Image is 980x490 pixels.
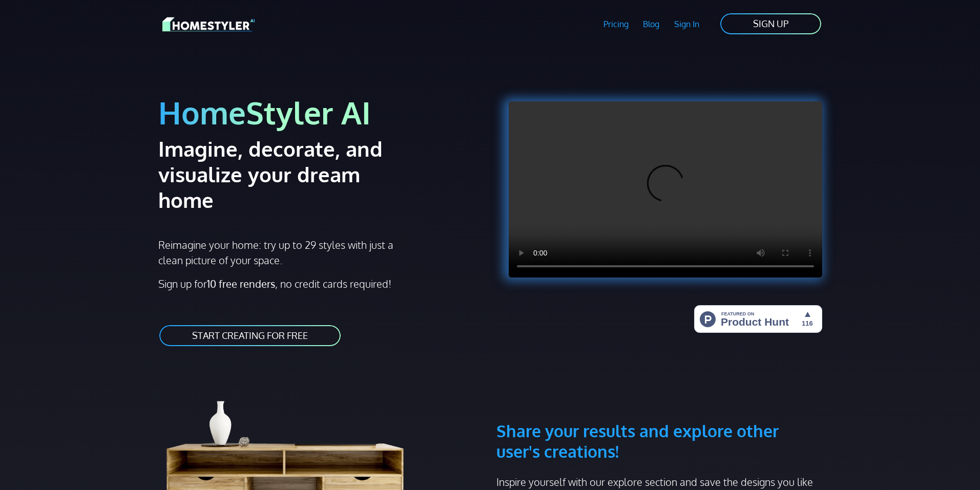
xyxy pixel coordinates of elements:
a: START CREATING FOR FREE [158,324,342,347]
h1: HomeStyler AI [158,93,484,132]
a: Pricing [596,12,636,36]
p: Reimagine your home: try up to 29 styles with just a clean picture of your space. [158,237,403,268]
a: Blog [636,12,667,36]
img: HomeStyler AI - Interior Design Made Easy: One Click to Your Dream Home | Product Hunt [694,305,822,333]
img: HomeStyler AI logo [162,15,255,33]
h2: Imagine, decorate, and visualize your dream home [158,136,419,212]
a: SIGN UP [719,12,822,35]
h3: Share your results and explore other user's creations! [496,372,822,462]
a: Sign In [667,12,707,36]
p: Sign up for , no credit cards required! [158,276,484,291]
strong: 10 free renders [207,277,275,290]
